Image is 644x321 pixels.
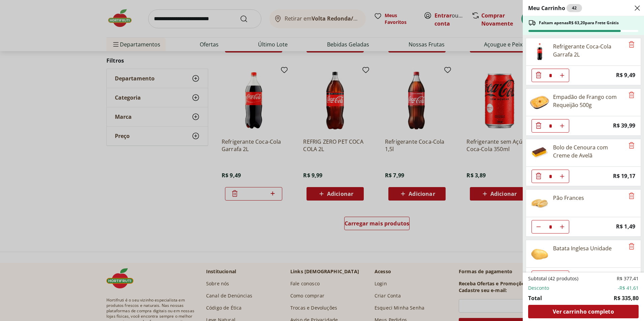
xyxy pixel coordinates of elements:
[532,69,545,82] button: Diminuir Quantidade
[528,294,542,302] span: Total
[555,69,569,82] button: Aumentar Quantidade
[616,71,635,80] span: R$ 9,49
[613,121,635,130] span: R$ 39,99
[528,4,582,12] h2: Meu Carrinho
[627,91,636,99] button: Remove
[617,275,639,282] span: R$ 377,41
[567,4,582,12] div: 42
[555,119,569,133] button: Aumentar Quantidade
[530,143,549,162] img: Principal
[553,93,624,109] div: Empadão de Frango com Requeijão 500g
[553,42,624,59] div: Refrigerante Coca-Cola Garrafa 2L
[545,271,555,284] input: Quantidade Atual
[616,222,635,231] span: R$ 1,49
[553,143,624,159] div: Bolo de Cenoura com Creme de Avelã
[555,170,569,183] button: Aumentar Quantidade
[539,20,619,26] span: Faltam apenas R$ 63,20 para Frete Grátis
[545,220,555,233] input: Quantidade Atual
[532,170,545,183] button: Diminuir Quantidade
[545,119,555,132] input: Quantidade Atual
[553,244,612,252] div: Batata Inglesa Unidade
[614,294,639,302] span: R$ 335,80
[627,243,636,251] button: Remove
[553,309,614,314] span: Ver carrinho completo
[528,305,639,318] a: Ver carrinho completo
[555,220,569,234] button: Aumentar Quantidade
[627,192,636,200] button: Remove
[532,271,545,284] button: Diminuir Quantidade
[532,220,545,234] button: Diminuir Quantidade
[613,172,635,181] span: R$ 19,17
[553,194,584,202] div: Pão Frances
[627,41,636,49] button: Remove
[528,285,549,291] span: Desconto
[545,170,555,183] input: Quantidade Atual
[528,275,578,282] span: Subtotal (42 produtos)
[555,271,569,284] button: Aumentar Quantidade
[530,42,549,61] img: Refrigerante Coca-Cola 2L
[532,119,545,133] button: Diminuir Quantidade
[530,244,549,263] img: Batata Inglesa Unidade
[627,142,636,150] button: Remove
[545,69,555,82] input: Quantidade Atual
[618,285,639,291] span: -R$ 41,61
[530,93,549,112] img: Empadão de Frango com Requeijão 500g
[530,194,549,213] img: Principal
